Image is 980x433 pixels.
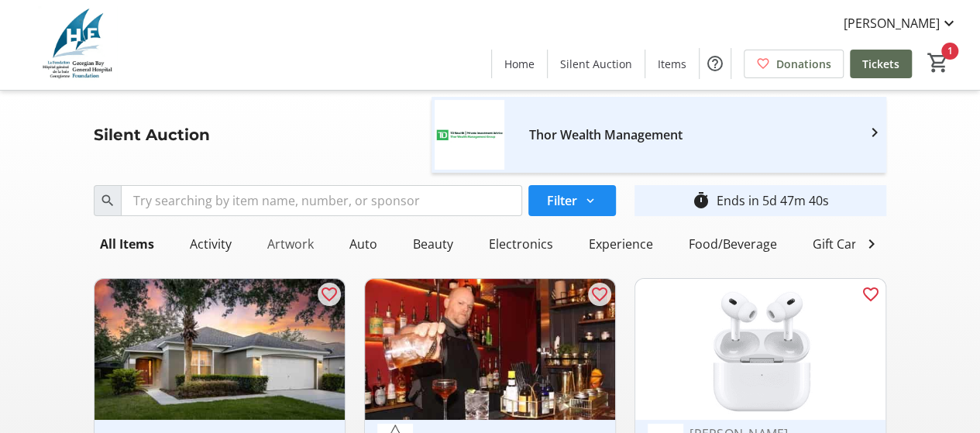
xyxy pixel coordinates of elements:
[862,56,899,72] span: Tickets
[658,56,686,72] span: Items
[84,122,219,147] div: Silent Auction
[844,14,940,33] span: [PERSON_NAME]
[850,50,912,78] a: Tickets
[528,185,616,216] button: Filter
[583,229,659,259] div: Experience
[700,48,731,79] button: Help
[645,50,699,78] a: Items
[717,191,829,210] div: Ends in 5d 47m 40s
[635,279,885,420] img: Apple AirPods Pro, 2nd Gen
[924,49,952,77] button: Cart
[831,11,971,36] button: [PERSON_NAME]
[861,285,879,304] mat-icon: favorite_outline
[94,229,160,259] div: All Items
[560,56,632,72] span: Silent Auction
[692,191,710,210] mat-icon: timer_outline
[435,100,504,170] img: Thor Wealth Management's logo
[504,56,535,72] span: Home
[529,122,840,147] div: Thor Wealth Management
[121,185,522,216] input: Try searching by item name, number, or sponsor
[95,279,345,420] img: 7-Day Florida Getaway
[548,50,645,78] a: Silent Auction
[407,229,459,259] div: Beauty
[683,229,783,259] div: Food/Beverage
[184,229,238,259] div: Activity
[343,229,383,259] div: Auto
[320,285,339,304] mat-icon: favorite_outline
[261,229,320,259] div: Artwork
[422,100,896,170] a: Thor Wealth Management's logoThor Wealth Management
[9,6,147,84] img: Georgian Bay General Hospital Foundation's Logo
[483,229,559,259] div: Electronics
[776,56,831,72] span: Donations
[365,279,615,420] img: Private Cocktail Class at Frankly Speaking
[590,285,609,304] mat-icon: favorite_outline
[744,50,844,78] a: Donations
[492,50,547,78] a: Home
[806,229,871,259] div: Gift Card
[547,191,577,210] span: Filter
